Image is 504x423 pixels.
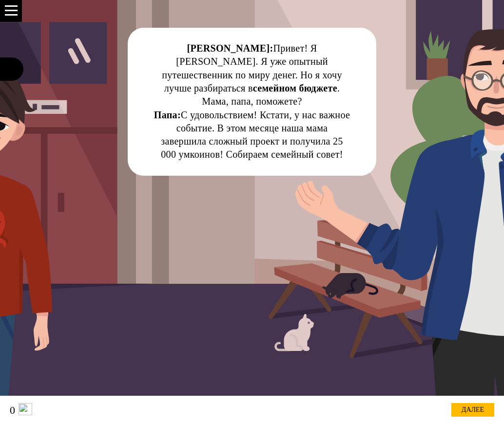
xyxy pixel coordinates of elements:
strong: [PERSON_NAME]: [187,43,273,54]
div: Нажми на ГЛАЗ, чтобы скрыть текст и посмотреть картинку полностью [352,31,372,51]
div: Привет! Я [PERSON_NAME]. Я уже опытный путешественник по миру денег. Но я хочу лучше разбираться ... [153,42,351,162]
strong: Папа: [154,110,181,120]
span: 0 [10,405,16,416]
strong: семейном бюджете [253,83,337,93]
img: icon-cash.svg [19,403,32,415]
div: далее [451,403,494,417]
